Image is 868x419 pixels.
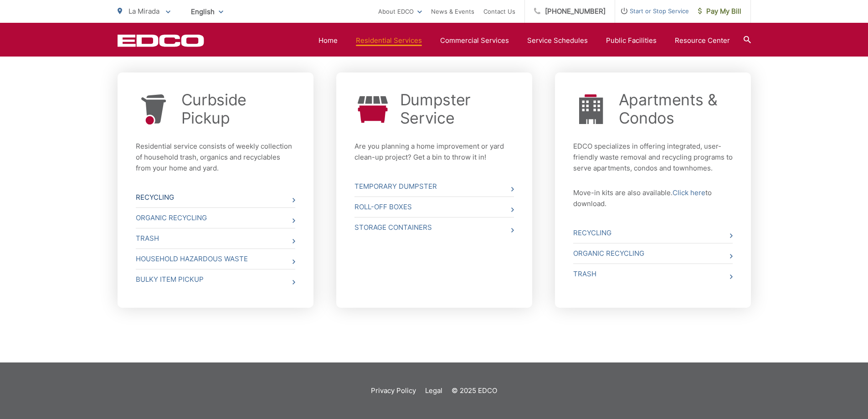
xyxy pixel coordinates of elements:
[354,176,514,197] a: Temporary Dumpster
[673,187,705,198] a: Click here
[675,35,730,46] a: Resource Center
[354,217,514,238] a: Storage Containers
[573,187,733,209] p: Move-in kits are also available. to download.
[440,35,509,46] a: Commercial Services
[431,6,474,17] a: News & Events
[318,35,338,46] a: Home
[483,6,515,17] a: Contact Us
[452,385,497,396] p: © 2025 EDCO
[425,385,442,396] a: Legal
[118,34,204,47] a: EDCD logo. Return to the homepage.
[354,141,514,163] p: Are you planning a home improvement or yard clean-up project? Get a bin to throw it in!
[136,187,295,207] a: Recycling
[573,264,733,284] a: Trash
[136,228,295,248] a: Trash
[400,91,514,127] a: Dumpster Service
[619,91,733,127] a: Apartments & Condos
[606,35,657,46] a: Public Facilities
[698,6,741,17] span: Pay My Bill
[378,6,422,17] a: About EDCO
[136,249,295,269] a: Household Hazardous Waste
[354,197,514,217] a: Roll-Off Boxes
[181,91,295,127] a: Curbside Pickup
[573,141,733,174] p: EDCO specializes in offering integrated, user-friendly waste removal and recycling programs to se...
[356,35,422,46] a: Residential Services
[128,7,159,16] span: La Mirada
[136,141,295,174] p: Residential service consists of weekly collection of household trash, organics and recyclables fr...
[527,35,588,46] a: Service Schedules
[371,385,416,396] a: Privacy Policy
[573,223,733,243] a: Recycling
[136,269,295,290] a: Bulky Item Pickup
[184,4,230,20] span: English
[573,243,733,264] a: Organic Recycling
[136,208,295,228] a: Organic Recycling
